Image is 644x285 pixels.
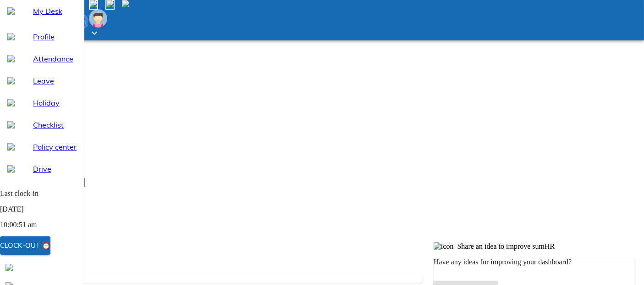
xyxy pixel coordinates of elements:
[15,274,423,283] p: No new notices
[89,9,107,28] img: Employee
[457,242,555,250] span: Share an idea to improve sumHR
[15,259,423,267] p: Noticeboard
[434,258,635,266] p: Have any ideas for improving your dashboard?
[434,242,454,251] img: icon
